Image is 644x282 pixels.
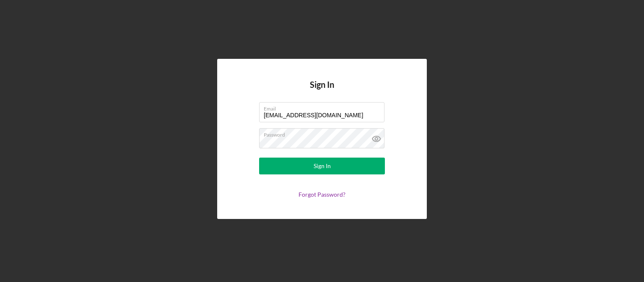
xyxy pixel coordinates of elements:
[259,158,385,174] button: Sign In
[310,80,334,102] h4: Sign In
[314,158,331,174] div: Sign In
[299,191,345,198] a: Forgot Password?
[264,129,384,138] label: Password
[264,103,384,112] label: Email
